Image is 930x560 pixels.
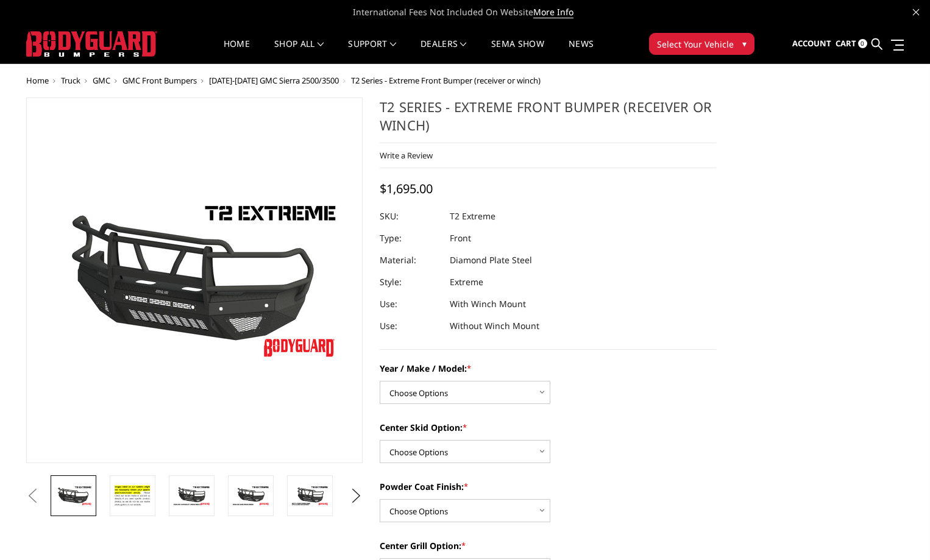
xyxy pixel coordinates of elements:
button: Previous [23,487,41,505]
dt: Style: [380,271,441,293]
dd: Extreme [450,271,483,293]
dt: SKU: [380,205,441,227]
img: T2 Series - Extreme Front Bumper (receiver or winch) [113,483,152,509]
a: More Info [533,6,573,18]
span: Cart [836,38,856,49]
dd: Without Winch Mount [450,315,539,337]
a: Support [348,40,396,63]
span: T2 Series - Extreme Front Bumper (receiver or winch) [351,75,541,86]
dt: Material: [380,249,441,271]
label: Year / Make / Model: [380,362,716,375]
dt: Use: [380,293,441,315]
img: T2 Series - Extreme Front Bumper (receiver or winch) [291,485,329,506]
a: Cart 0 [836,27,867,60]
label: Center Skid Option: [380,421,716,434]
a: GMC [93,75,110,86]
a: Home [26,75,49,86]
img: T2 Series - Extreme Front Bumper (receiver or winch) [54,485,93,506]
a: SEMA Show [491,40,544,63]
a: Truck [61,75,80,86]
span: Account [792,38,831,49]
dd: T2 Extreme [450,205,495,227]
span: ▾ [742,37,747,50]
span: Select Your Vehicle [657,38,734,51]
a: Account [792,27,831,60]
button: Next [347,487,366,505]
img: T2 Series - Extreme Front Bumper (receiver or winch) [172,485,211,506]
dd: Diamond Plate Steel [450,249,532,271]
h1: T2 Series - Extreme Front Bumper (receiver or winch) [380,97,716,143]
a: [DATE]-[DATE] GMC Sierra 2500/3500 [209,75,339,86]
span: $1,695.00 [380,180,433,197]
label: Powder Coat Finish: [380,480,716,493]
dt: Type: [380,227,441,249]
a: Home [224,40,250,63]
img: T2 Series - Extreme Front Bumper (receiver or winch) [232,485,270,506]
a: News [569,40,594,63]
label: Center Grill Option: [380,539,716,552]
dd: Front [450,227,471,249]
dt: Use: [380,315,441,337]
a: Write a Review [380,150,433,161]
dd: With Winch Mount [450,293,526,315]
a: Dealers [421,40,467,63]
button: Select Your Vehicle [649,33,754,55]
a: GMC Front Bumpers [122,75,197,86]
span: 0 [858,39,867,48]
a: shop all [274,40,324,63]
img: BODYGUARD BUMPERS [26,31,157,57]
a: T2 Series - Extreme Front Bumper (receiver or winch) [26,97,363,463]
